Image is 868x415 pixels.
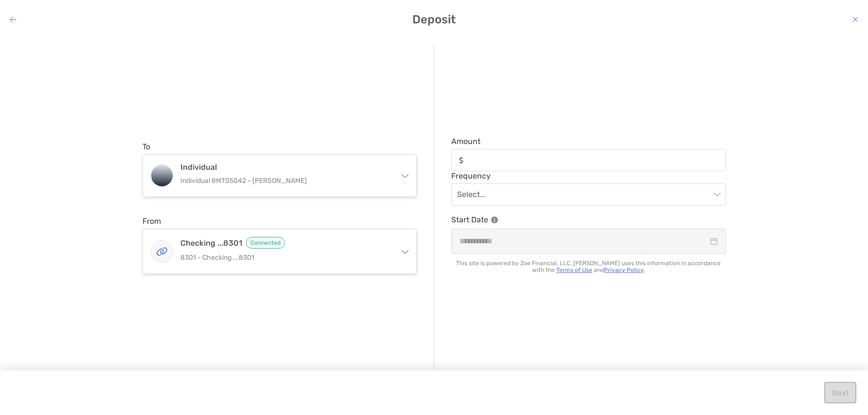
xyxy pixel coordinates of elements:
span: Amount [451,137,726,146]
h4: Checking ...8301 [180,237,390,249]
label: To [142,142,150,151]
h4: Individual [180,162,390,172]
a: Terms of Use [556,267,592,273]
img: input icon [459,157,463,164]
p: 8301 - Checking ...8301 [180,252,390,264]
p: Individual 8MT05042 - [PERSON_NAME] [180,175,390,187]
input: Amountinput icon [467,156,726,164]
a: Privacy Policy [604,267,643,273]
span: Connected [246,237,285,249]
img: Checking ...8301 [151,241,173,262]
img: Information Icon [491,217,498,223]
span: Frequency [451,171,726,180]
p: Start Date [451,214,726,226]
img: Individual [151,165,173,186]
p: This site is powered by Zoe Financial, LLC. [PERSON_NAME] uses this information in accordance wit... [451,260,726,273]
label: From [142,217,161,226]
